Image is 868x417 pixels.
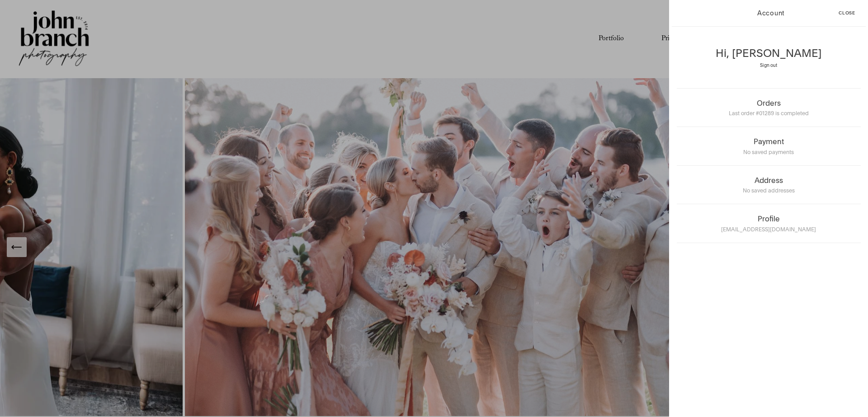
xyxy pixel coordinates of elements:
[677,146,861,155] div: No saved payments
[677,137,861,146] div: Payment
[677,214,861,223] div: Profile
[677,176,861,185] div: Address
[674,89,863,127] a: OrdersLast order #01289 is completed
[677,223,861,233] div: [EMAIL_ADDRESS][DOMAIN_NAME]
[716,47,822,60] span: Hi, [PERSON_NAME]
[729,110,809,117] span: Last order #01289 is completed
[677,185,861,194] div: No saved addresses
[674,166,863,205] a: AddressNo saved addresses
[839,11,855,15] span: Close
[760,62,777,68] button: Sign out
[674,204,863,243] a: Profile[EMAIL_ADDRESS][DOMAIN_NAME]
[677,98,861,108] div: Orders
[674,127,863,166] a: PaymentNo saved payments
